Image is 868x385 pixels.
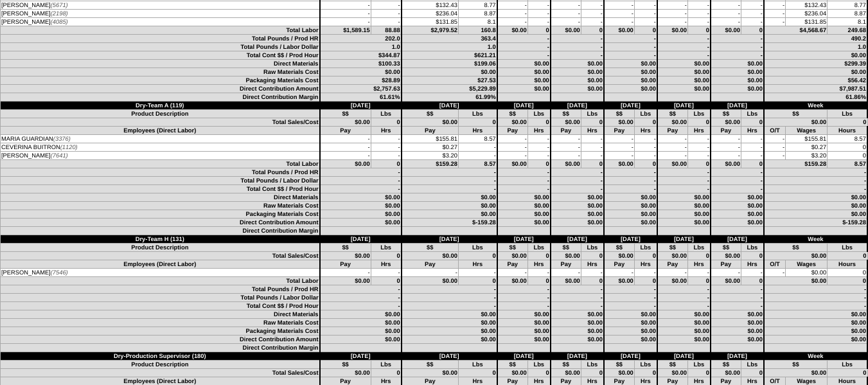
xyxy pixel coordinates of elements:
td: - [711,18,741,26]
td: 1.0 [764,43,867,51]
td: - [497,10,527,18]
td: - [764,1,786,10]
td: 0 [828,118,867,127]
td: Total Cont $$ / Prod Hour [1,185,320,193]
td: Direct Contribution Amount [1,85,320,93]
td: - [371,152,401,160]
td: - [764,10,786,18]
td: 0 [527,26,551,35]
td: - [320,168,402,177]
td: - [711,177,764,185]
td: - [741,152,764,160]
td: 0 [581,118,604,127]
td: 0 [581,160,604,168]
td: - [741,143,764,152]
td: $0.27 [786,143,828,152]
td: [DATE] [320,102,402,110]
td: O/T [764,127,786,135]
td: 1.0 [320,43,402,51]
td: - [497,35,551,43]
td: - [371,1,401,10]
td: 8.77 [828,1,867,10]
td: - [764,135,786,143]
td: - [581,135,604,143]
td: [DATE] [402,102,497,110]
td: $0.00 [657,68,711,76]
td: 8.87 [458,10,497,18]
td: $100.33 [320,60,402,68]
td: - [741,135,764,143]
td: - [320,10,371,18]
td: - [657,51,711,60]
td: 0 [741,118,764,127]
td: $155.81 [786,135,828,143]
span: (7641) [51,152,68,159]
td: Packaging Materials Cost [1,76,320,85]
td: $$ [604,110,634,118]
td: - [634,152,657,160]
td: $0.00 [604,60,657,68]
td: $3.20 [786,152,828,160]
td: $0.00 [497,26,527,35]
td: - [527,135,551,143]
td: - [604,43,657,51]
td: - [320,143,371,152]
td: Dry-Team A (119) [1,102,320,110]
td: $0.00 [551,60,604,68]
td: $0.00 [551,160,581,168]
td: - [551,177,604,185]
td: $$ [711,110,741,118]
td: $0.00 [497,160,527,168]
td: - [604,177,657,185]
td: - [581,143,604,152]
td: Week [764,102,867,110]
td: $0.00 [551,85,604,93]
td: - [687,10,711,18]
td: Product Description [1,110,320,118]
td: 490.2 [764,35,867,43]
td: - [497,143,527,152]
td: - [634,10,657,18]
td: Total Pounds / Prod HR [1,168,320,177]
td: $0.00 [320,118,371,127]
td: $0.00 [657,26,687,35]
td: Pay [711,127,741,135]
td: - [551,1,581,10]
td: - [741,10,764,18]
td: - [551,43,604,51]
td: 0 [687,118,711,127]
td: 0 [741,26,764,35]
td: Lbs [581,110,604,118]
td: $28.89 [320,76,402,85]
td: $0.00 [402,118,459,127]
td: CEVERINA BUITRON [1,143,320,152]
td: - [551,10,581,18]
td: - [497,152,527,160]
td: - [581,10,604,18]
td: - [687,143,711,152]
td: Total Sales/Cost [1,118,320,127]
td: - [634,135,657,143]
td: - [551,135,581,143]
td: $0.00 [711,85,764,93]
td: - [551,35,604,43]
td: 8.1 [458,18,497,26]
td: $0.00 [711,160,741,168]
td: 0 [687,26,711,35]
td: Total Pounds / Prod HR [1,35,320,43]
td: - [657,10,687,18]
td: Pay [657,127,687,135]
td: $7,987.51 [764,85,867,93]
td: 8.57 [458,160,497,168]
td: $0.00 [497,76,551,85]
td: $0.00 [764,68,867,76]
td: - [604,168,657,177]
td: - [711,168,764,177]
td: $2,979.52 [402,26,459,35]
td: - [320,18,371,26]
span: (3376) [53,136,71,142]
td: - [551,18,581,26]
td: Total Labor [1,26,320,35]
td: - [764,18,786,26]
td: - [458,143,497,152]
